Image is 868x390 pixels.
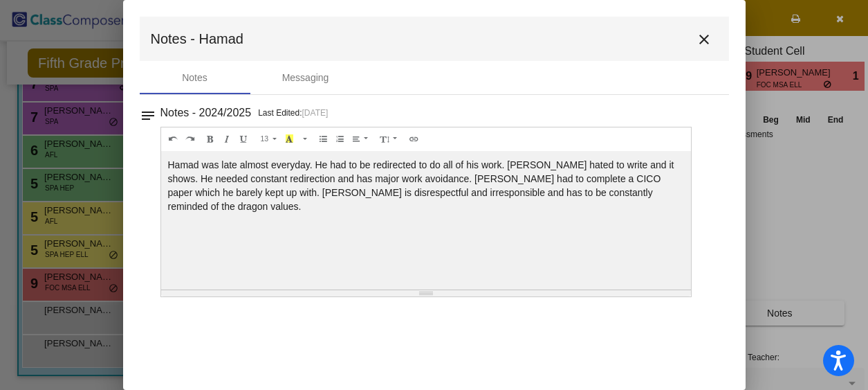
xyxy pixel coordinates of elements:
span: Notes - Hamad [151,28,244,50]
button: Line Height [376,131,402,148]
button: Recent Color [281,131,298,148]
span: [DATE] [302,108,329,118]
button: Paragraph [348,131,373,148]
button: Underline (⌘+U) [235,131,252,148]
span: 13 [261,134,269,143]
div: Resize [161,290,692,296]
button: More Color [297,131,311,148]
button: Font Size [256,131,281,148]
button: Link (⌘+K) [405,131,423,148]
button: Italic (⌘+I) [219,131,236,148]
mat-icon: close [696,31,712,48]
div: Hamad was late almost everyday. He had to be redirected to do all of his work. [PERSON_NAME] hate... [161,151,692,290]
div: Notes [182,71,207,85]
h3: Notes - 2024/2025 [160,103,252,123]
button: Ordered list (⌘+⇧+NUM8) [331,131,349,148]
button: Undo (⌘+Z) [165,131,182,148]
mat-icon: notes [140,103,156,120]
p: Last Edited: [258,106,328,120]
div: Messaging [282,71,329,85]
button: Unordered list (⌘+⇧+NUM7) [315,131,332,148]
button: Bold (⌘+B) [202,131,219,148]
button: Redo (⌘+⇧+Z) [181,131,198,148]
